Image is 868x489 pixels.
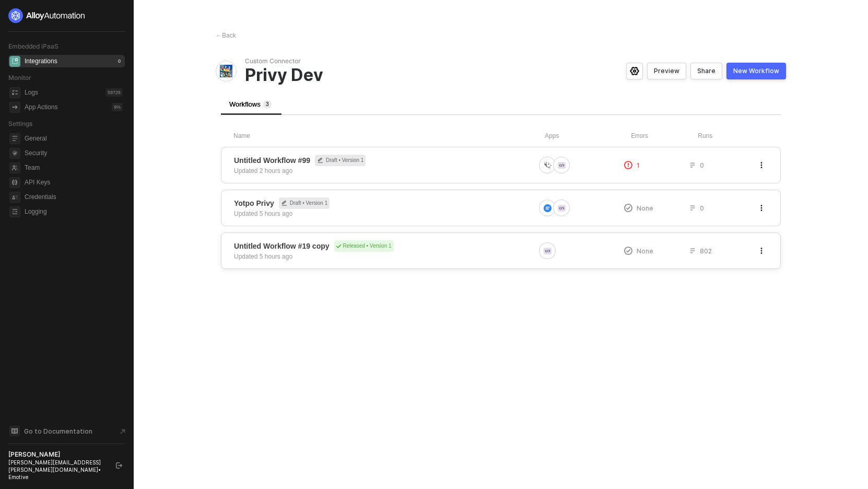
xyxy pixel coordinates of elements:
span: 0 [700,161,704,170]
img: icon [544,161,552,169]
img: icon [544,204,552,212]
span: icon-list [689,205,696,211]
img: integration-icon [220,65,232,77]
span: Credentials [25,191,123,203]
span: icon-exclamation [624,247,632,255]
span: Draft • Version 1 [315,155,366,166]
span: General [25,132,123,145]
div: Logs [25,88,38,97]
span: 3 [266,101,269,107]
span: icon-exclamation [624,204,632,212]
div: Back [216,31,236,40]
span: ← [216,32,222,39]
span: Untitled Workflow #19 copy [234,241,330,251]
span: None [637,204,653,213]
img: logo [8,8,86,23]
div: 59726 [105,88,123,97]
span: icon-list [689,162,696,168]
span: 802 [700,247,712,255]
div: 9 % [112,103,123,111]
div: Apps [545,132,631,141]
div: Integrations [25,57,57,66]
div: Updated 5 hours ago [234,209,292,218]
span: Draft • Version 1 [279,197,330,209]
span: integrations [9,56,20,67]
span: icon-logs [9,87,20,98]
span: Custom Connector [245,57,544,65]
span: Settings [8,120,32,127]
div: Runs [698,132,768,141]
span: general [9,133,20,144]
span: Monitor [8,74,31,81]
div: 0 [116,57,123,65]
span: API Keys [25,176,123,189]
span: Embedded iPaaS [8,42,58,50]
span: credentials [9,192,20,203]
div: Name [233,132,545,141]
div: [PERSON_NAME] [8,450,107,459]
span: Untitled Workflow #99 [234,155,310,166]
span: logging [9,206,20,217]
span: Security [25,147,123,159]
span: icon-exclamation [624,161,632,169]
span: Logging [25,205,123,218]
div: Updated 5 hours ago [234,252,292,261]
button: Preview [647,63,686,79]
span: documentation [9,426,20,436]
div: Preview [654,67,679,75]
span: icon-list [689,248,696,254]
span: Yotpo Privy [234,198,274,208]
span: document-arrow [118,426,128,437]
span: 1 [637,161,640,170]
div: Share [697,67,715,75]
span: Workflows [229,100,272,108]
span: icon-app-actions [9,102,20,113]
span: api-key [9,177,20,188]
div: App Actions [25,103,57,112]
span: security [9,148,20,159]
span: logout [116,462,122,469]
img: icon [558,161,566,169]
span: Privy Dev [245,65,544,85]
div: Errors [631,132,698,141]
span: 0 [700,204,704,213]
button: New Workflow [726,63,786,79]
div: New Workflow [733,67,779,75]
a: logo [8,8,125,23]
img: icon [558,204,566,212]
a: Knowledge Base [8,425,125,437]
span: Go to Documentation [24,427,92,436]
span: icon-settings [630,67,639,75]
span: team [9,162,20,173]
span: Team [25,161,123,174]
img: icon [544,247,552,255]
div: [PERSON_NAME][EMAIL_ADDRESS][PERSON_NAME][DOMAIN_NAME] • Emotive [8,459,107,481]
div: Released • Version 1 [334,240,394,252]
div: Updated 2 hours ago [234,166,292,176]
span: None [637,247,653,255]
button: Share [690,63,722,79]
